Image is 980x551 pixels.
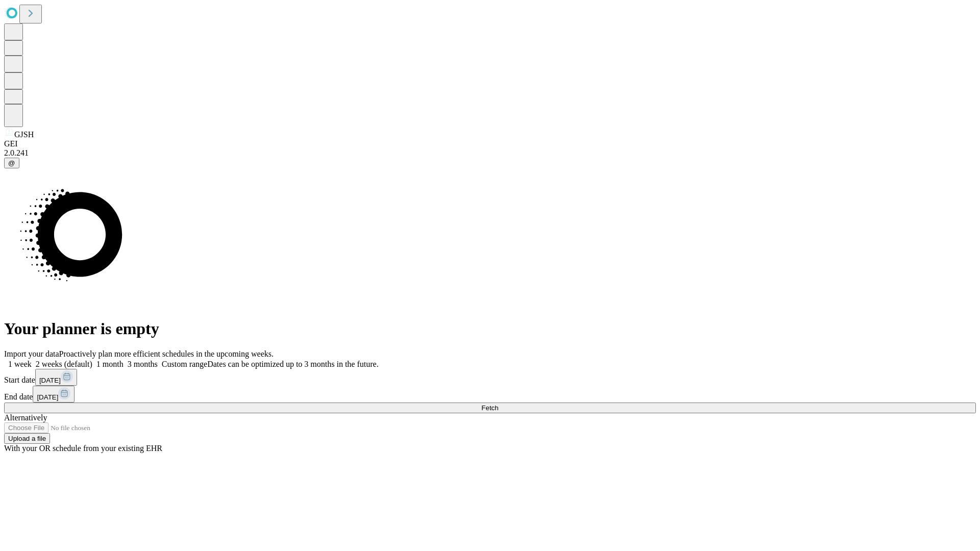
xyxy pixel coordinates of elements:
span: With your OR schedule from your existing EHR [4,444,162,453]
span: 2 weeks (default) [36,360,92,368]
span: Custom range [162,360,207,368]
span: [DATE] [39,377,61,384]
button: Fetch [4,403,976,413]
span: Dates can be optimized up to 3 months in the future. [207,360,378,368]
span: Fetch [481,404,498,412]
span: 3 months [128,360,158,368]
button: Upload a file [4,433,50,444]
span: Alternatively [4,413,47,422]
div: 2.0.241 [4,148,976,158]
h1: Your planner is empty [4,319,976,338]
span: 1 month [96,360,124,368]
span: @ [8,159,15,167]
span: Import your data [4,349,59,358]
span: 1 week [8,360,32,368]
button: [DATE] [33,386,75,403]
div: GEI [4,139,976,148]
div: End date [4,386,976,403]
span: Proactively plan more efficient schedules in the upcoming weeks. [59,349,274,358]
button: @ [4,158,19,168]
span: [DATE] [37,393,58,401]
span: GJSH [14,130,34,139]
button: [DATE] [35,369,77,386]
div: Start date [4,369,976,386]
